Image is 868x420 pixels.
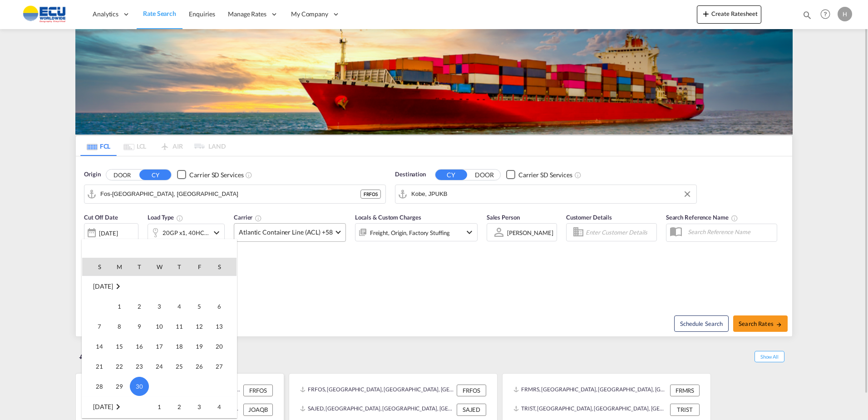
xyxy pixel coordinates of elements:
[209,356,237,376] td: Saturday September 27 2025
[129,296,149,316] td: Tuesday September 2 2025
[130,297,148,315] span: 2
[109,258,129,276] th: M
[82,296,237,316] tr: Week 1
[82,276,237,297] td: September 2025
[82,397,237,417] tr: Week 1
[130,357,148,375] span: 23
[209,316,237,336] td: Saturday September 13 2025
[82,356,237,376] tr: Week 4
[82,336,109,356] td: Sunday September 14 2025
[150,317,168,335] span: 10
[82,376,237,397] tr: Week 5
[82,356,109,376] td: Sunday September 21 2025
[82,276,237,297] tr: Week undefined
[82,397,149,417] td: October 2025
[169,356,189,376] td: Thursday September 25 2025
[109,376,129,397] td: Monday September 29 2025
[210,297,228,315] span: 6
[90,317,108,335] span: 7
[110,297,128,315] span: 1
[130,337,148,355] span: 16
[149,356,169,376] td: Wednesday September 24 2025
[109,296,129,316] td: Monday September 1 2025
[93,282,113,290] span: [DATE]
[110,357,128,375] span: 22
[130,317,148,335] span: 9
[149,316,169,336] td: Wednesday September 10 2025
[170,357,188,375] span: 25
[210,337,228,355] span: 20
[90,357,108,375] span: 21
[190,337,208,355] span: 19
[149,258,169,276] th: W
[82,316,109,336] td: Sunday September 7 2025
[149,336,169,356] td: Wednesday September 17 2025
[210,317,228,335] span: 13
[170,337,188,355] span: 18
[82,258,237,418] md-calendar: Calendar
[189,336,209,356] td: Friday September 19 2025
[109,356,129,376] td: Monday September 22 2025
[82,316,237,336] tr: Week 2
[190,297,208,315] span: 5
[210,357,228,375] span: 27
[129,356,149,376] td: Tuesday September 23 2025
[82,336,237,356] tr: Week 3
[190,317,208,335] span: 12
[169,258,189,276] th: T
[109,336,129,356] td: Monday September 15 2025
[150,337,168,355] span: 17
[82,258,109,276] th: S
[170,398,188,416] span: 2
[150,357,168,375] span: 24
[130,377,149,396] span: 30
[82,376,109,397] td: Sunday September 28 2025
[129,376,149,397] td: Tuesday September 30 2025
[90,337,108,355] span: 14
[170,297,188,315] span: 4
[189,316,209,336] td: Friday September 12 2025
[150,297,168,315] span: 3
[110,317,128,335] span: 8
[149,296,169,316] td: Wednesday September 3 2025
[190,398,208,416] span: 3
[189,397,209,417] td: Friday October 3 2025
[150,398,168,416] span: 1
[189,258,209,276] th: F
[190,357,208,375] span: 26
[109,316,129,336] td: Monday September 8 2025
[209,336,237,356] td: Saturday September 20 2025
[129,316,149,336] td: Tuesday September 9 2025
[149,397,169,417] td: Wednesday October 1 2025
[170,317,188,335] span: 11
[210,398,228,416] span: 4
[93,403,113,410] span: [DATE]
[209,258,237,276] th: S
[169,296,189,316] td: Thursday September 4 2025
[189,356,209,376] td: Friday September 26 2025
[209,296,237,316] td: Saturday September 6 2025
[169,316,189,336] td: Thursday September 11 2025
[110,377,128,395] span: 29
[129,336,149,356] td: Tuesday September 16 2025
[169,336,189,356] td: Thursday September 18 2025
[110,337,128,355] span: 15
[129,258,149,276] th: T
[189,296,209,316] td: Friday September 5 2025
[209,397,237,417] td: Saturday October 4 2025
[169,397,189,417] td: Thursday October 2 2025
[90,377,108,395] span: 28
